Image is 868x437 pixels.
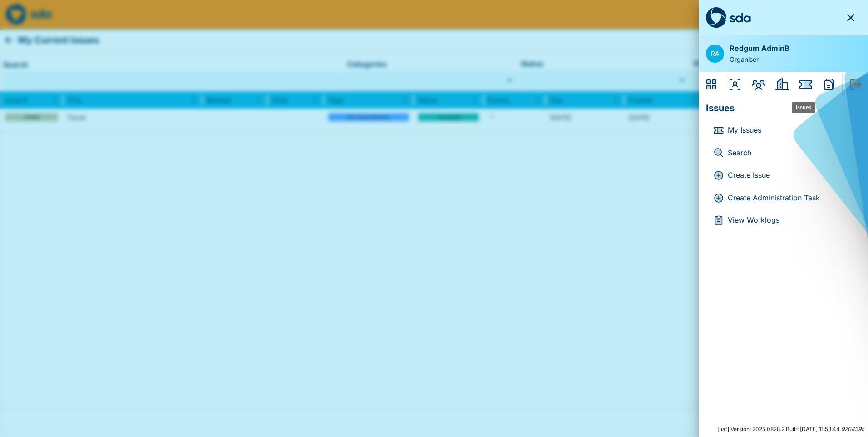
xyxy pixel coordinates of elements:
div: [uat] Version: 2025.0828.2 Built: [DATE] 11:58:44 [699,422,868,437]
p: Create Issue [728,169,853,181]
button: Sign Out [844,74,866,95]
img: sda-logo-full-dark.svg [706,7,751,28]
div: View Worklogs [713,215,728,226]
div: Create Issue [713,170,728,181]
p: Organiser [730,55,789,65]
div: My Issues [713,125,728,136]
p: Search [728,147,853,159]
div: View WorklogsView Worklogs [706,209,861,232]
div: Issues [792,102,815,113]
p: Issues [706,97,861,115]
p: Create Administration Task [728,192,853,204]
a: RA [706,45,724,63]
div: Create Administration Task [713,193,728,204]
div: Create Administration TaskCreate Administration Task [706,187,861,209]
div: SearchSearch [706,142,861,164]
button: Organisers [724,74,746,95]
p: My Issues [728,124,853,136]
p: View Worklogs [728,214,853,226]
button: Members [748,74,769,95]
button: Employers [771,74,793,95]
div: My IssuesMy Issues [706,119,861,142]
button: Open settings [706,45,724,63]
i: 920439c [841,426,864,432]
button: Dashboard [700,74,722,95]
p: Redgum AdminB [730,43,789,55]
div: Create IssueCreate Issue [706,164,861,187]
button: Issues [795,74,817,95]
div: Search [713,147,728,158]
button: Reports [819,74,840,95]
